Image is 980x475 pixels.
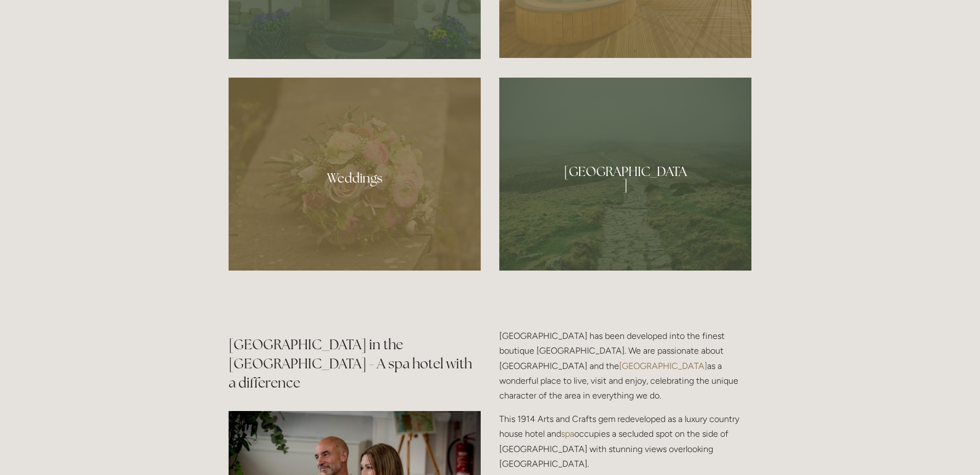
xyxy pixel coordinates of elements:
a: spa [561,429,574,439]
a: [GEOGRAPHIC_DATA] [619,361,707,371]
h2: [GEOGRAPHIC_DATA] in the [GEOGRAPHIC_DATA] - A spa hotel with a difference [229,335,481,392]
a: Bouquet of flowers at Losehill Hotel [229,78,481,271]
p: [GEOGRAPHIC_DATA] has been developed into the finest boutique [GEOGRAPHIC_DATA]. We are passionat... [499,329,751,403]
p: This 1914 Arts and Crafts gem redeveloped as a luxury country house hotel and occupies a secluded... [499,412,751,471]
a: Peak District path, Losehill hotel [499,78,751,271]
